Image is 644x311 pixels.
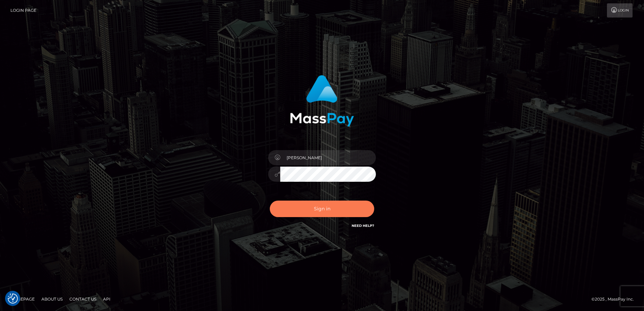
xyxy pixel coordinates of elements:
[8,293,18,304] img: Revisit consent button
[280,150,376,165] input: Username...
[39,294,65,304] a: About Us
[100,294,113,304] a: API
[10,3,36,18] a: Login Page
[290,75,354,127] img: MassPay Login
[270,201,374,217] button: Sign in
[7,294,37,304] a: Homepage
[352,223,374,228] a: Need Help?
[67,294,99,304] a: Contact Us
[8,293,18,304] button: Consent Preferences
[607,3,633,18] a: Login
[591,296,639,303] div: © 2025 , MassPay Inc.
